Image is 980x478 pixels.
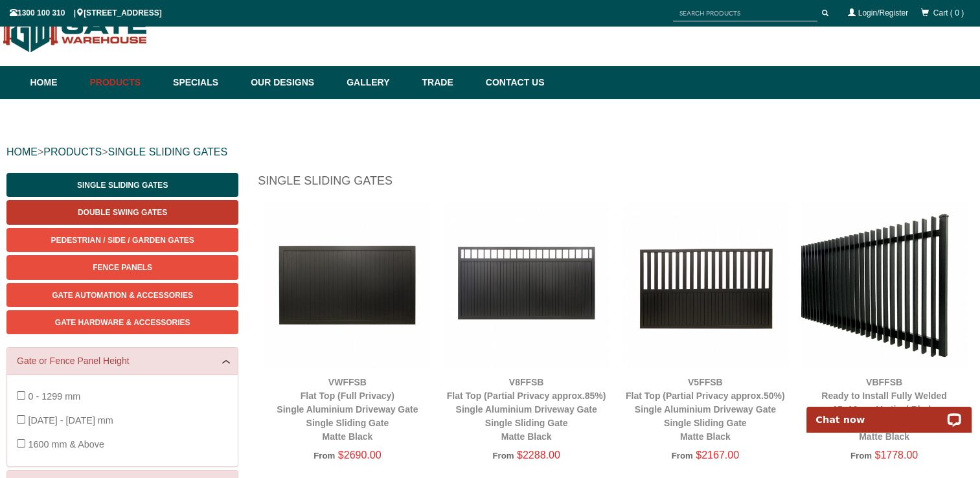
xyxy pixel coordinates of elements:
[798,392,980,433] iframe: LiveChat chat widget
[6,200,238,224] a: Double Swing Gates
[858,8,908,17] a: Login/Register
[313,451,335,461] span: From
[28,415,113,426] span: [DATE] - [DATE] mm
[166,66,244,99] a: Specials
[6,173,238,197] a: Single Sliding Gates
[43,146,102,157] a: PRODUCTS
[447,377,606,442] a: V8FFSBFlat Top (Partial Privacy approx.85%)Single Aluminium Driveway GateSingle Sliding GateMatte...
[264,202,430,368] img: VWFFSB - Flat Top (Full Privacy) - Single Aluminium Driveway Gate - Single Sliding Gate - Matte B...
[28,439,104,450] span: 1600 mm & Above
[443,202,609,368] img: V8FFSB - Flat Top (Partial Privacy approx.85%) - Single Aluminium Driveway Gate - Single Sliding ...
[874,450,918,461] span: $1778.00
[52,291,193,300] span: Gate Automation & Accessories
[6,228,238,252] a: Pedestrian / Side / Garden Gates
[850,451,872,461] span: From
[812,377,956,442] a: VBFFSBReady to Install Fully Welded 65x16mm Vertical BladeAluminium Sliding Driveway GateMatte Black
[338,450,382,461] span: $2690.00
[10,8,162,17] span: 1300 100 310 | [STREET_ADDRESS]
[17,354,228,368] a: Gate or Fence Panel Height
[672,451,693,461] span: From
[479,66,545,99] a: Contact Us
[622,202,788,368] img: V5FFSB - Flat Top (Partial Privacy approx.50%) - Single Aluminium Driveway Gate - Single Sliding ...
[28,391,80,402] span: 0 - 1299 mm
[84,66,167,99] a: Products
[696,450,739,461] span: $2167.00
[55,318,190,327] span: Gate Hardware & Accessories
[933,8,964,17] span: Cart ( 0 )
[492,451,514,461] span: From
[6,255,238,279] a: Fence Panels
[30,66,84,99] a: Home
[258,173,974,196] h1: Single Sliding Gates
[6,283,238,307] a: Gate Automation & Accessories
[517,450,560,461] span: $2288.00
[6,146,38,157] a: HOME
[6,310,238,334] a: Gate Hardware & Accessories
[78,208,167,217] span: Double Swing Gates
[673,5,817,21] input: SEARCH PRODUCTS
[626,377,785,442] a: V5FFSBFlat Top (Partial Privacy approx.50%)Single Aluminium Driveway GateSingle Sliding GateMatte...
[244,66,340,99] a: Our Designs
[77,181,168,190] span: Single Sliding Gates
[51,236,194,245] span: Pedestrian / Side / Garden Gates
[93,263,152,272] span: Fence Panels
[277,377,418,442] a: VWFFSBFlat Top (Full Privacy)Single Aluminium Driveway GateSingle Sliding GateMatte Black
[340,66,415,99] a: Gallery
[801,202,967,368] img: VBFFSB - Ready to Install Fully Welded 65x16mm Vertical Blade - Aluminium Sliding Driveway Gate -...
[108,146,227,157] a: SINGLE SLIDING GATES
[6,131,974,173] div: > >
[415,66,479,99] a: Trade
